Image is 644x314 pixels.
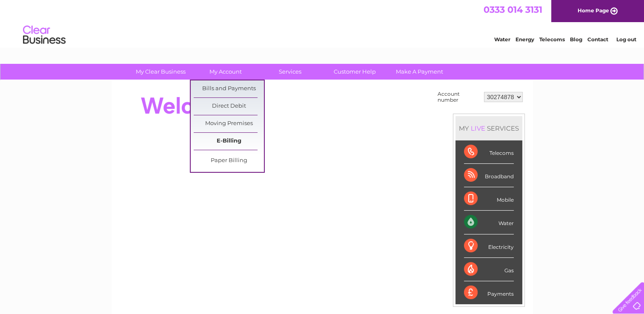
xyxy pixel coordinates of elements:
[464,258,514,281] div: Gas
[126,64,196,80] a: My Clear Business
[464,234,514,258] div: Electricity
[484,4,542,15] a: 0333 014 3131
[320,64,390,80] a: Customer Help
[464,187,514,211] div: Mobile
[464,164,514,187] div: Broadband
[455,116,522,140] div: MY SERVICES
[616,36,636,43] a: Log out
[435,89,482,105] td: Account number
[464,281,514,304] div: Payments
[194,133,264,150] a: E-Billing
[539,36,565,43] a: Telecoms
[464,140,514,164] div: Telecoms
[515,36,534,43] a: Energy
[194,80,264,97] a: Bills and Payments
[194,152,264,169] a: Paper Billing
[464,211,514,234] div: Water
[190,64,260,80] a: My Account
[570,36,582,43] a: Blog
[587,36,608,43] a: Contact
[494,36,510,43] a: Water
[469,124,487,132] div: LIVE
[255,64,325,80] a: Services
[384,64,455,80] a: Make A Payment
[194,115,264,132] a: Moving Premises
[23,22,66,48] img: logo.png
[194,98,264,115] a: Direct Debit
[121,5,524,41] div: Clear Business is a trading name of Verastar Limited (registered in [GEOGRAPHIC_DATA] No. 3667643...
